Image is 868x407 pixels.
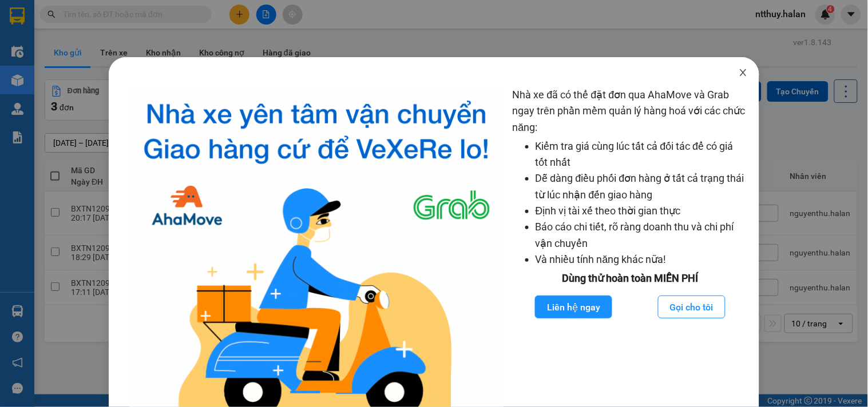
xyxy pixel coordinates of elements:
span: Liên hệ ngay [547,300,600,314]
li: Dễ dàng điều phối đơn hàng ở tất cả trạng thái từ lúc nhận đến giao hàng [536,170,748,203]
li: Và nhiều tính năng khác nữa! [536,252,748,268]
button: Liên hệ ngay [535,296,612,318]
div: Dùng thử hoàn toàn MIỄN PHÍ [513,270,748,286]
button: Close [727,57,759,89]
span: close [739,68,748,77]
span: Gọi cho tôi [670,300,714,314]
li: Định vị tài xế theo thời gian thực [536,203,748,219]
li: Kiểm tra giá cùng lúc tất cả đối tác để có giá tốt nhất [536,138,748,171]
li: Báo cáo chi tiết, rõ ràng doanh thu và chi phí vận chuyển [536,219,748,252]
button: Gọi cho tôi [658,296,726,318]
